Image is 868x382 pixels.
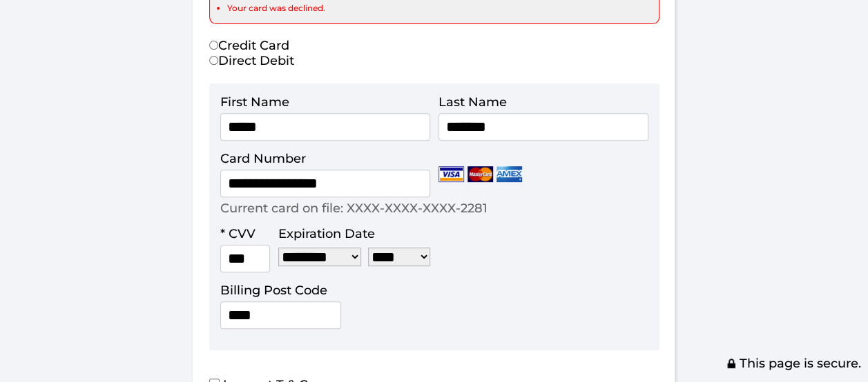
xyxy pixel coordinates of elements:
[220,283,327,298] label: Billing Post Code
[726,356,861,371] span: This page is secure.
[278,226,375,241] label: Expiration Date
[467,166,493,182] img: Mastercard
[209,53,294,68] label: Direct Debit
[438,94,507,110] label: Last Name
[438,166,464,182] img: Visa
[209,38,289,53] label: Credit Card
[227,3,325,15] li: Your card was declined.
[220,94,289,110] label: First Name
[220,226,255,241] label: * CVV
[496,166,522,182] img: Amex
[209,56,218,65] input: Direct Debit
[209,41,218,50] input: Credit Card
[220,151,306,166] label: Card Number
[220,201,488,216] p: Current card on file: XXXX-XXXX-XXXX-2281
